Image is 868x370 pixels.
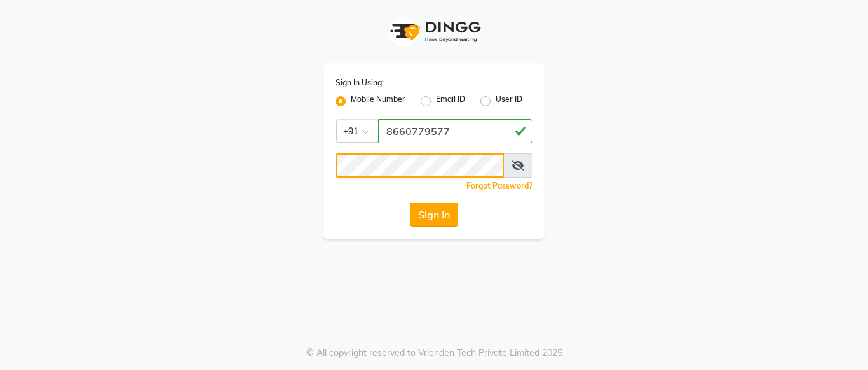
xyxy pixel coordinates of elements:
[336,153,504,178] input: Username
[436,94,465,109] label: Email ID
[351,94,405,109] label: Mobile Number
[383,13,485,50] img: logo1.svg
[378,119,532,143] input: Username
[410,203,458,227] button: Sign In
[336,77,384,89] label: Sign In Using:
[496,94,522,109] label: User ID
[466,181,532,190] a: Forgot Password?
